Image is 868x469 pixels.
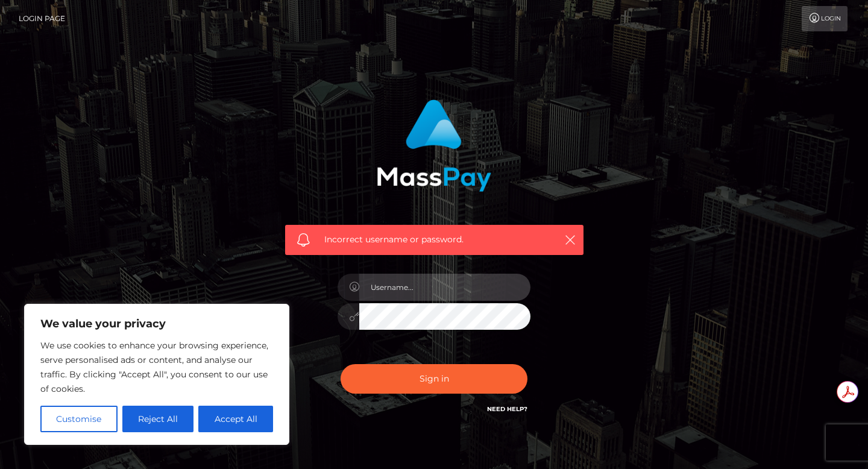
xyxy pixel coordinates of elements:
[40,316,273,331] p: We value your privacy
[377,99,491,192] img: MassPay Login
[341,364,527,394] button: Sign in
[40,406,118,432] button: Customise
[40,338,273,396] p: We use cookies to enhance your browsing experience, serve personalised ads or content, and analys...
[198,406,273,432] button: Accept All
[359,274,530,301] input: Username...
[802,6,848,31] a: Login
[122,406,194,432] button: Reject All
[19,6,65,31] a: Login Page
[24,304,289,445] div: We value your privacy
[324,233,544,246] span: Incorrect username or password.
[487,405,527,413] a: Need Help?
